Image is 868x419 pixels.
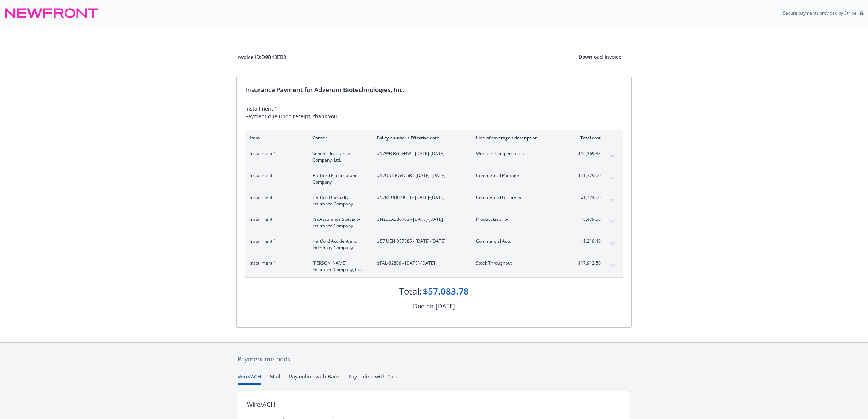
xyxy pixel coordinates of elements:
[312,238,365,251] span: Hartford Accident and Indemnity Company
[289,373,340,385] button: Pay online with Bank
[312,216,365,229] span: ProAssurance Specialty Insurance Company
[476,172,562,179] span: Commercial Package
[250,150,301,157] span: Installment 1
[573,135,601,141] div: Total cost
[238,354,630,364] div: Payment methods
[312,172,365,185] span: Hartford Fire Insurance Company
[312,194,365,207] span: Hartford Casualty Insurance Company
[423,285,469,297] div: $57,083.78
[312,150,365,164] span: Sentinel Insurance Company, Ltd.
[238,373,261,385] button: Wire/ACH
[436,301,455,311] div: [DATE]
[476,194,562,201] span: Commercial Umbrella
[573,172,601,179] span: $11,379.00
[377,172,464,179] span: #57UUNBG4C5B - [DATE]-[DATE]
[377,238,464,245] span: #57 UEN BE7885 - [DATE]-[DATE]
[573,260,601,266] span: $17,912.50
[607,238,618,250] button: expand content
[270,373,280,385] button: Mail
[245,105,623,120] div: Installment 1 Payment due upon receipt, thank you.
[607,150,618,162] button: expand content
[377,150,464,157] span: #57WB BG9FHW - [DATE]-[DATE]
[377,260,464,266] span: #FAL-62809 - [DATE]-[DATE]
[250,172,301,179] span: Installment 1
[573,150,601,157] span: $16,369.38
[607,216,618,228] button: expand content
[476,216,562,223] span: Product Liability
[476,135,562,141] div: Line of coverage / description
[312,135,365,141] div: Carrier
[245,255,623,277] div: Installment 1[PERSON_NAME] Insurance Company, Inc.#FAL-62809 - [DATE]-[DATE]Stock Throughput$17,9...
[573,194,601,201] span: $1,724.00
[247,400,275,409] div: Wire/ACH
[250,238,301,245] span: Installment 1
[476,260,562,266] span: Stock Throughput
[377,194,464,201] span: #57RHUBG4KG3 - [DATE]-[DATE]
[245,190,623,212] div: Installment 1Hartford Casualty Insurance Company#57RHUBG4KG3 - [DATE]-[DATE]Commercial Umbrella$1...
[236,53,286,61] div: Invoice ID: D9B43EB8
[413,301,433,311] div: Due on
[312,260,365,273] span: [PERSON_NAME] Insurance Company, Inc.
[250,216,301,223] span: Installment 1
[245,212,623,234] div: Installment 1ProAssurance Specialty Insurance Company#N25CA380103 - [DATE]-[DATE]Product Liabilit...
[476,238,562,245] span: Commercial Auto
[250,135,301,141] div: Item
[476,150,562,157] span: Workers Compensation
[568,50,632,64] button: Download Invoice
[250,194,301,201] span: Installment 1
[607,260,618,272] button: expand content
[245,146,623,168] div: Installment 1Sentinel Insurance Company, Ltd.#57WB BG9FHW - [DATE]-[DATE]Workers Compensation$16,...
[607,194,618,206] button: expand content
[245,168,623,190] div: Installment 1Hartford Fire Insurance Company#57UUNBG4C5B - [DATE]-[DATE]Commercial Package$11,379...
[377,216,464,223] span: #N25CA380103 - [DATE]-[DATE]
[573,238,601,245] span: $1,219.40
[349,373,399,385] button: Pay online with Card
[245,234,623,255] div: Installment 1Hartford Accident and Indemnity Company#57 UEN BE7885 - [DATE]-[DATE]Commercial Auto...
[250,260,301,266] span: Installment 1
[568,50,632,64] div: Download Invoice
[573,216,601,223] span: $8,479.50
[245,85,623,95] div: Insurance Payment for Adverum Biotechnologies, Inc.
[377,135,464,141] div: Policy number / Effective date
[783,10,856,16] p: Secure payments provided by Stripe
[607,172,618,184] button: expand content
[399,285,421,297] div: Total:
